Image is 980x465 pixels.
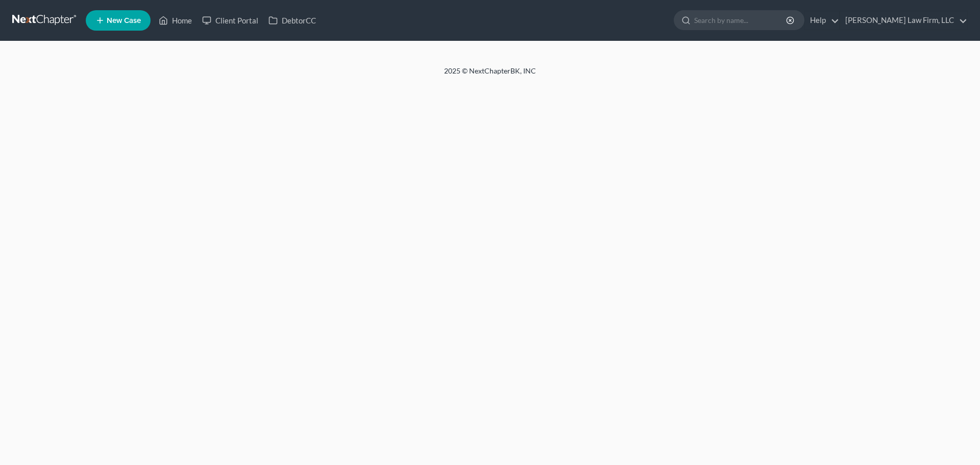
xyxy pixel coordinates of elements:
a: Client Portal [197,11,263,30]
a: [PERSON_NAME] Law Firm, LLC [840,11,967,30]
a: Home [154,11,197,30]
a: DebtorCC [263,11,321,30]
span: New Case [107,17,141,25]
input: Search by name... [694,11,788,30]
a: Help [805,11,839,30]
div: 2025 © NextChapterBK, INC [199,66,781,84]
